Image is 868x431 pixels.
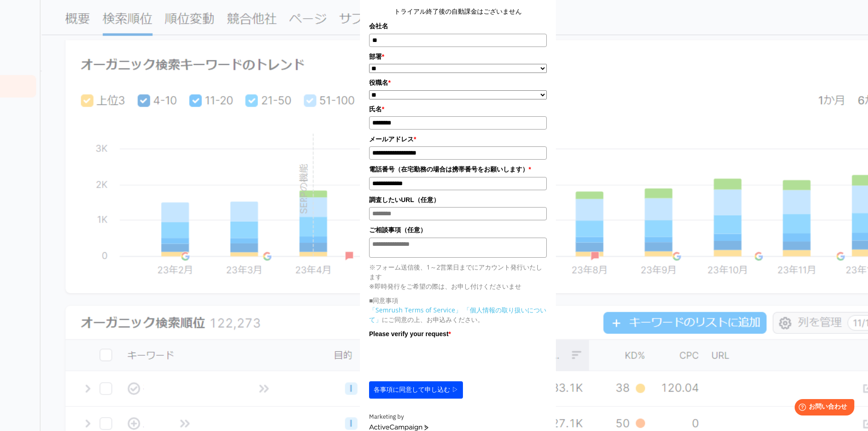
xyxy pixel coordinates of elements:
a: 「Semrush Terms of Service」 [369,306,462,314]
label: 電話番号（在宅勤務の場合は携帯番号をお願いします） [369,164,547,174]
label: 会社名 [369,21,547,31]
div: Marketing by [369,412,547,422]
label: 調査したいURL（任意） [369,195,547,205]
iframe: reCAPTCHA [369,341,508,377]
a: 「個人情報の取り扱いについて」 [369,306,546,324]
label: 役職名 [369,78,547,88]
iframe: Help widget launcher [787,395,858,421]
label: 氏名 [369,104,547,114]
button: 各事項に同意して申し込む ▷ [369,381,463,399]
label: メールアドレス [369,134,547,144]
p: ※フォーム送信後、1～2営業日までにアカウント発行いたします ※即時発行をご希望の際は、お申し付けくださいませ [369,262,547,291]
center: トライアル終了後の自動課金はございません [369,6,547,16]
label: 部署 [369,52,547,62]
p: ■同意事項 [369,296,547,305]
label: Please verify your request [369,329,547,339]
label: ご相談事項（任意） [369,225,547,235]
p: にご同意の上、お申込みください。 [369,305,547,324]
